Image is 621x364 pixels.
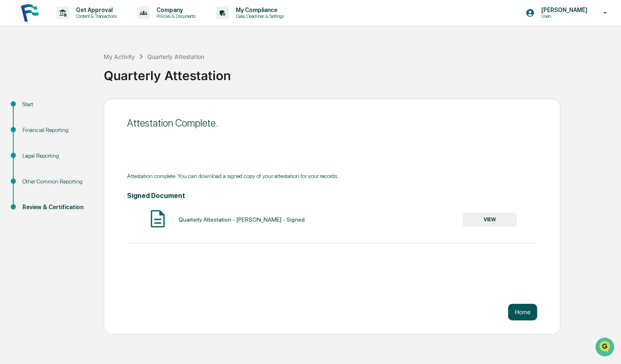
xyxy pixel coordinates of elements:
[28,63,136,71] div: Start new chat
[28,71,105,78] div: We're available if you need us!
[69,7,121,13] p: Get Approval
[508,304,537,320] button: Home
[60,105,67,112] div: 🗄️
[8,63,23,78] img: 1746055101610-c473b297-6a78-478c-a979-82029cc54cd1
[594,337,617,359] iframe: Open customer support
[178,216,305,223] div: Quarterly Attestation - [PERSON_NAME] - Signed
[535,7,592,13] p: [PERSON_NAME]
[463,213,517,227] button: VIEW
[5,117,56,132] a: 🔎Data Lookup
[535,13,592,19] p: Users
[104,53,135,60] div: My Activity
[68,104,103,112] span: Attestations
[229,7,288,13] p: My Compliance
[8,17,151,30] p: How can we help?
[17,120,52,128] span: Data Lookup
[5,101,57,116] a: 🖐️Preclearance
[69,13,121,19] p: Content & Transactions
[17,104,54,112] span: Preclearance
[22,100,90,109] div: Start
[22,126,90,134] div: Financial Reporting
[8,105,15,112] div: 🖐️
[150,13,200,19] p: Policies & Documents
[229,13,288,19] p: Data, Deadlines & Settings
[127,173,537,179] div: Attestation complete. You can download a signed copy of your attestation for your records.
[20,3,40,23] img: logo
[22,177,90,186] div: Other Common Reporting
[22,151,90,160] div: Legal Reporting
[83,140,100,147] span: Pylon
[127,192,537,200] h4: Signed Document
[59,140,100,147] a: Powered byPylon
[147,208,168,229] img: Document Icon
[8,121,15,127] div: 🔎
[150,7,200,13] p: Company
[147,53,204,60] div: Quarterly Attestation
[57,101,106,116] a: 🗄️Attestations
[22,203,90,212] div: Review & Certification
[127,117,537,129] div: Attestation Complete.
[141,66,151,76] button: Start new chat
[104,61,617,83] div: Quarterly Attestation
